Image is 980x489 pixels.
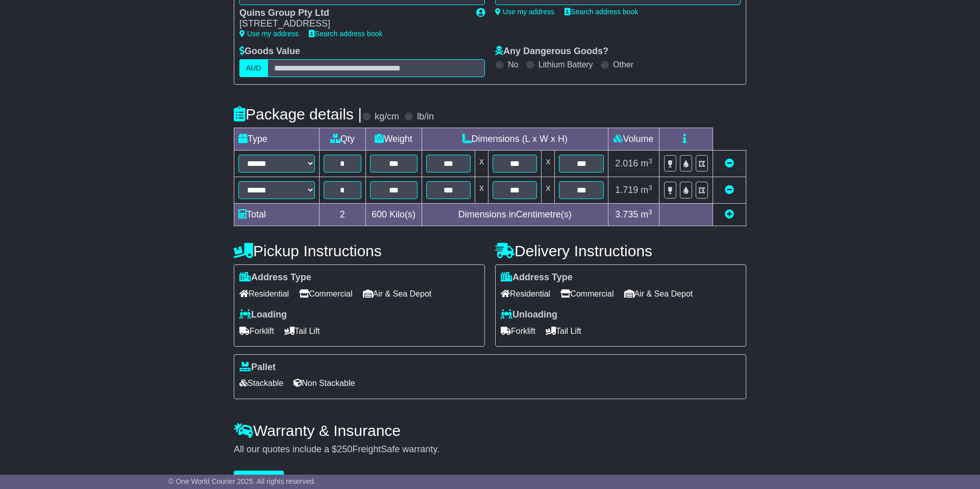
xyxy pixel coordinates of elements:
h4: Delivery Instructions [495,242,746,259]
span: 2.016 [615,158,638,168]
a: Remove this item [725,185,734,195]
div: Quins Group Pty Ltd [239,8,466,19]
label: Unloading [501,309,557,321]
label: Goods Value [239,46,300,57]
span: 250 [337,444,352,454]
label: Any Dangerous Goods? [495,46,608,57]
a: Use my address [495,8,554,16]
span: 600 [372,209,387,219]
span: Residential [501,286,550,302]
td: Total [234,204,320,226]
span: Air & Sea Depot [363,286,432,302]
td: 2 [320,204,366,226]
span: Residential [239,286,289,302]
div: [STREET_ADDRESS] [239,18,466,30]
a: Search address book [309,30,382,38]
td: Dimensions in Centimetre(s) [422,204,608,226]
sup: 3 [648,184,652,191]
span: m [641,209,652,219]
span: m [641,185,652,195]
label: Address Type [239,272,311,283]
a: Use my address [239,30,299,38]
span: Non Stackable [293,375,355,391]
span: Commercial [299,286,352,302]
span: 3.735 [615,209,638,219]
td: Kilo(s) [365,204,422,226]
span: Tail Lift [546,323,581,339]
td: x [475,177,488,204]
label: kg/cm [375,111,399,123]
td: Weight [365,128,422,151]
label: lb/in [417,111,434,123]
label: AUD [239,59,268,77]
button: Get Quotes [234,471,284,488]
td: x [542,151,555,177]
a: Add new item [725,209,734,219]
h4: Warranty & Insurance [234,422,746,439]
td: Volume [608,128,659,151]
span: Stackable [239,375,283,391]
td: Type [234,128,320,151]
span: Tail Lift [284,323,320,339]
label: Pallet [239,362,276,373]
div: All our quotes include a $ FreightSafe warranty. [234,444,746,455]
label: Lithium Battery [538,60,593,69]
a: Search address book [565,8,638,16]
span: Air & Sea Depot [624,286,693,302]
a: Remove this item [725,158,734,168]
label: Other [613,60,633,69]
span: Forklift [501,323,535,339]
td: Qty [320,128,366,151]
td: x [542,177,555,204]
span: Commercial [560,286,614,302]
label: Loading [239,309,287,321]
h4: Package details | [234,106,362,123]
td: Dimensions (L x W x H) [422,128,608,151]
h4: Pickup Instructions [234,242,485,259]
span: © One World Courier 2025. All rights reserved. [168,477,316,485]
sup: 3 [648,208,652,216]
label: Address Type [501,272,573,283]
span: Forklift [239,323,274,339]
label: No [508,60,518,69]
td: x [475,151,488,177]
sup: 3 [648,157,652,165]
span: m [641,158,652,168]
span: 1.719 [615,185,638,195]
